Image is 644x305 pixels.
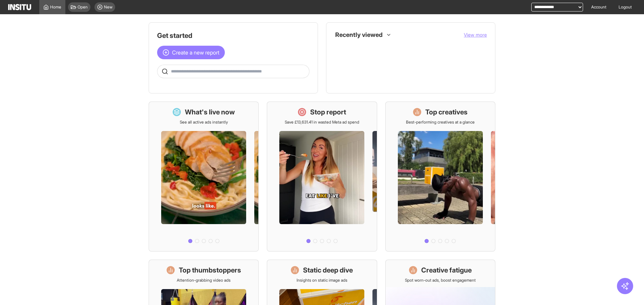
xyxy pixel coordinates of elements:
img: Logo [8,4,31,10]
p: Best-performing creatives at a glance [406,119,475,125]
h1: What's live now [185,107,235,117]
p: Insights on static image ads [297,278,347,283]
button: View more [464,31,487,38]
span: Home [50,4,61,10]
a: Top creativesBest-performing creatives at a glance [385,102,495,252]
span: Open [78,4,88,10]
p: Attention-grabbing video ads [177,278,231,283]
span: New [104,4,112,10]
button: Create a new report [157,46,225,59]
span: View more [464,32,487,38]
a: What's live nowSee all active ads instantly [149,102,259,252]
h1: Top thumbstoppers [179,265,241,275]
a: Stop reportSave £13,631.41 in wasted Meta ad spend [267,102,377,252]
p: Save £13,631.41 in wasted Meta ad spend [285,119,359,125]
p: See all active ads instantly [180,119,228,125]
h1: Static deep dive [303,265,353,275]
span: Create a new report [172,48,219,57]
h1: Top creatives [425,107,468,117]
h1: Stop report [310,107,346,117]
h1: Get started [157,31,309,40]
